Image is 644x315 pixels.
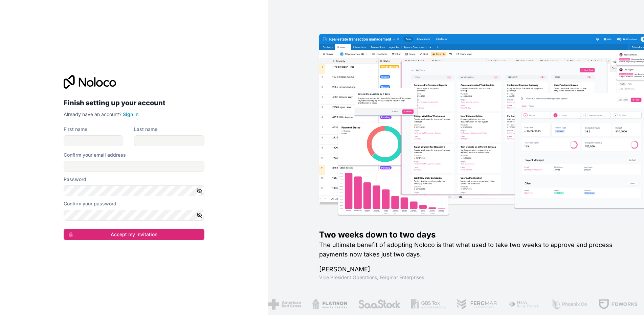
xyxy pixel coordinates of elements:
[64,229,204,240] button: Accept my invitation
[319,229,622,240] h1: Two weeks down to two days
[64,161,204,172] input: Email address
[508,299,540,310] img: /assets/fiera-fwj2N5v4.png
[64,111,121,117] span: Already have an account?
[123,111,138,117] a: Sign in
[64,210,204,221] input: Confirm password
[319,265,622,274] h1: [PERSON_NAME]
[134,126,157,133] label: Last name
[64,97,204,109] h2: Finish setting up your account
[268,299,301,310] img: /assets/american-red-cross-BAupjrZR.png
[64,200,116,207] label: Confirm your password
[319,240,622,259] h2: The ultimate benefit of adopting Noloco is that what used to take two weeks to approve and proces...
[64,176,86,183] label: Password
[457,299,498,310] img: /assets/fergmar-CudnrXN5.png
[358,299,401,310] img: /assets/saastock-C6Zbiodz.png
[319,274,622,281] h1: Vice President Operations , Fergmar Enterprises
[64,135,123,146] input: given-name
[598,299,638,310] img: /assets/fdworks-Bi04fVtw.png
[64,126,87,133] label: First name
[134,135,204,146] input: family-name
[312,299,347,310] img: /assets/flatiron-C8eUkumj.png
[64,152,126,158] label: Confirm your email address
[64,185,204,196] input: Password
[551,299,587,310] img: /assets/phoenix-BREaitsQ.png
[411,299,446,310] img: /assets/gbstax-C-GtDUiK.png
